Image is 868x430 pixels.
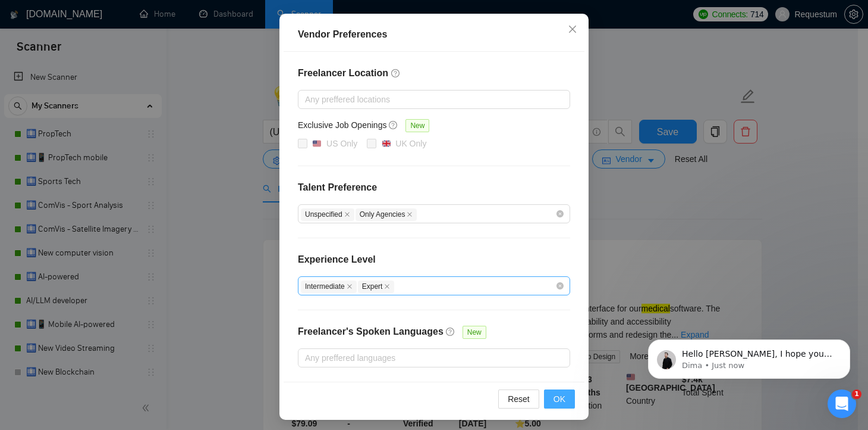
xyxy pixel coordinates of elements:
[556,210,564,217] span: close-circle
[391,68,401,78] span: question-circle
[382,139,391,148] img: 🇬🇧
[828,390,856,418] iframe: Intercom live chat
[405,119,429,132] span: New
[313,139,321,148] img: 🇺🇸
[301,281,357,293] span: Intermediate
[389,120,398,130] span: question-circle
[556,14,589,46] button: Close
[358,281,395,293] span: Expert
[298,66,570,80] h4: Freelancer Location
[407,211,413,217] span: close
[463,326,486,339] span: New
[326,137,357,150] div: US Only
[446,327,455,336] span: question-circle
[508,392,530,406] span: Reset
[298,180,570,195] h4: Talent Preference
[301,208,354,221] span: Unspecified
[395,137,426,150] div: UK Only
[568,24,577,34] span: close
[630,314,868,398] iframe: Intercom notifications message
[298,325,444,339] h4: Freelancer's Spoken Languages
[298,119,386,132] h5: Exclusive Job Openings
[553,392,565,406] span: OK
[356,208,417,221] span: Only Agencies
[298,27,570,42] div: Vendor Preferences
[498,390,539,409] button: Reset
[298,253,376,267] h4: Experience Level
[556,282,564,289] span: close-circle
[852,390,861,399] span: 1
[384,283,390,289] span: close
[344,211,350,217] span: close
[347,283,353,289] span: close
[544,390,575,409] button: OK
